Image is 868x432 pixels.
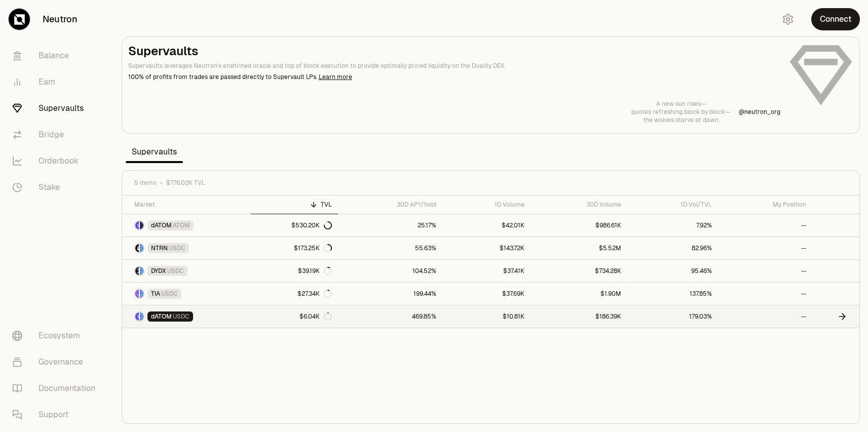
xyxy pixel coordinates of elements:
a: Bridge [4,122,109,148]
img: USDC Logo [140,312,143,321]
img: DYDX Logo [135,267,139,275]
a: A new sun rises—quotes refreshing block by block—the wolves starve at dawn. [631,100,731,124]
div: $27.34K [297,290,332,298]
a: -- [718,260,812,282]
a: 137.85% [627,283,718,305]
img: TIA Logo [135,290,139,298]
span: dATOM [151,221,172,229]
a: 82.96% [627,237,718,259]
a: -- [718,237,812,259]
a: $37.69K [442,283,531,305]
p: Supervaults leverages Neutron's enshrined oracle and top of block execution to provide optimally ... [128,61,780,70]
a: $10.81K [442,305,531,328]
span: NTRN [151,244,168,252]
div: 30D Volume [537,201,621,209]
a: 469.85% [338,305,442,328]
p: quotes refreshing block by block— [631,108,731,116]
a: $39.19K [251,260,338,282]
img: NTRN Logo [135,244,139,252]
a: 199.44% [338,283,442,305]
a: $530.20K [251,214,338,237]
span: $776.02K TVL [166,179,205,187]
a: Orderbook [4,148,109,174]
span: USDC [173,312,190,321]
a: $27.34K [251,283,338,305]
div: TVL [257,201,332,209]
a: Documentation [4,375,109,402]
img: dATOM Logo [135,221,139,229]
a: -- [718,214,812,237]
img: USDC Logo [140,267,143,275]
a: Governance [4,349,109,375]
a: $6.04K [251,305,338,328]
span: USDC [167,267,184,275]
a: 104.52% [338,260,442,282]
p: the wolves starve at dawn. [631,116,731,124]
span: DYDX [151,267,166,275]
a: Support [4,402,109,428]
a: $173.25K [251,237,338,259]
span: Supervaults [126,142,183,162]
img: USDC Logo [140,244,143,252]
div: Market [134,201,245,209]
p: @ neutron_org [739,108,780,116]
a: DYDX LogoUSDC LogoDYDXUSDC [122,260,251,282]
div: 30D APY/hold [344,201,436,209]
img: ATOM Logo [140,221,143,229]
a: TIA LogoUSDC LogoTIAUSDC [122,283,251,305]
button: Connect [811,8,860,30]
span: USDC [169,244,185,252]
a: $186.39K [531,305,627,328]
div: 1D Volume [448,201,524,209]
a: Stake [4,174,109,201]
div: $6.04K [299,312,332,321]
a: Supervaults [4,95,109,122]
a: 55.63% [338,237,442,259]
a: $143.72K [442,237,531,259]
span: 5 items [134,179,156,187]
a: dATOM LogoATOM LogodATOMATOM [122,214,251,237]
div: $530.20K [291,221,332,229]
div: My Position [724,201,806,209]
a: 179.03% [627,305,718,328]
a: Learn more [319,73,352,81]
a: NTRN LogoUSDC LogoNTRNUSDC [122,237,251,259]
span: ATOM [173,221,190,229]
p: A new sun rises— [631,100,731,108]
div: $173.25K [294,244,332,252]
a: Ecosystem [4,323,109,349]
img: dATOM Logo [135,312,139,321]
a: 7.92% [627,214,718,237]
span: TIA [151,290,160,298]
a: @neutron_org [739,108,780,116]
p: 100% of profits from trades are passed directly to Supervault LPs. [128,72,780,82]
a: Earn [4,69,109,95]
a: dATOM LogoUSDC LogodATOMUSDC [122,305,251,328]
a: $5.52M [531,237,627,259]
a: $42.01K [442,214,531,237]
a: 25.17% [338,214,442,237]
span: USDC [161,290,178,298]
div: 1D Vol/TVL [633,201,712,209]
a: -- [718,305,812,328]
span: dATOM [151,312,172,321]
a: $37.41K [442,260,531,282]
div: $39.19K [298,267,332,275]
a: $734.28K [531,260,627,282]
a: -- [718,283,812,305]
img: USDC Logo [140,290,143,298]
a: $986.61K [531,214,627,237]
a: 95.46% [627,260,718,282]
a: $1.90M [531,283,627,305]
a: Balance [4,43,109,69]
h2: Supervaults [128,43,780,59]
